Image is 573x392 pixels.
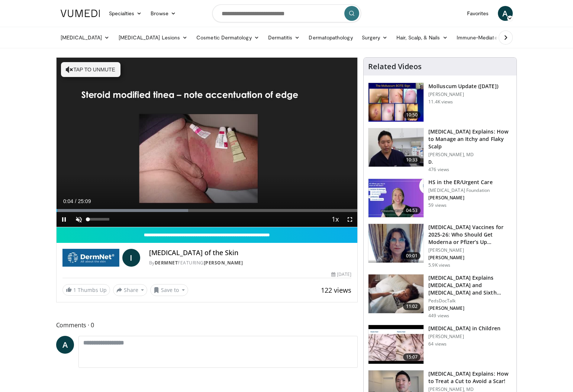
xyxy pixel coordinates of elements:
[428,202,447,208] p: 59 views
[403,156,421,164] span: 10:33
[403,353,421,361] span: 15:07
[61,62,120,77] button: Tap to unmute
[204,260,243,266] a: [PERSON_NAME]
[368,179,512,218] a: 04:53 HS in the ER/Urgent Care [MEDICAL_DATA] Foundation [PERSON_NAME] 59 views
[57,209,358,212] div: Progress Bar
[104,6,147,21] a: Specialties
[73,286,76,293] span: 1
[155,260,178,266] a: DermNet
[146,6,180,21] a: Browse
[71,212,86,227] button: Unmute
[428,298,512,304] p: PedsDocTalk
[304,30,357,45] a: Dermatopathology
[403,207,421,214] span: 04:53
[62,249,119,267] img: DermNet
[113,284,148,296] button: Share
[428,274,512,296] h3: [MEDICAL_DATA] Explains [MEDICAL_DATA] and [MEDICAL_DATA] and Sixth Disea…
[368,224,512,268] a: 09:01 [MEDICAL_DATA] Vaccines for 2025-26: Who Should Get Moderna or Pfizer’s Up… [PERSON_NAME] [...
[368,179,424,218] img: 0a0b59f9-8b88-4635-b6d0-3655c2695d13.150x105_q85_crop-smart_upscale.jpg
[78,198,91,204] span: 25:09
[463,6,493,21] a: Favorites
[428,128,512,150] h3: [MEDICAL_DATA] Explains: How to Manage an Itchy and Flaky Scalp
[150,284,188,296] button: Save to
[56,320,358,330] span: Comments 0
[149,249,351,257] h4: [MEDICAL_DATA] of the Skin
[63,198,73,204] span: 0:04
[212,4,361,22] input: Search topics, interventions
[403,252,421,260] span: 09:01
[368,128,424,167] img: be4bcf48-3664-4af8-9f94-dd57e2e39cb6.150x105_q85_crop-smart_upscale.jpg
[368,325,424,364] img: 8374ea3f-a877-435e-994f-0fc14369d798.150x105_q85_crop-smart_upscale.jpg
[403,111,421,119] span: 10:50
[56,336,74,354] a: A
[428,370,512,385] h3: [MEDICAL_DATA] Explains: How to Treat a Cut to Avoid a Scar!
[75,198,77,204] span: /
[192,30,263,45] a: Cosmetic Dermatology
[264,30,305,45] a: Dermatitis
[342,212,357,227] button: Fullscreen
[122,249,140,267] a: I
[62,284,110,296] a: 1 Thumbs Up
[428,152,512,158] p: [PERSON_NAME], MD
[368,83,512,122] a: 10:50 Molluscum Update ([DATE]) [PERSON_NAME] 11.4K views
[321,286,351,295] span: 122 views
[368,274,512,319] a: 11:02 [MEDICAL_DATA] Explains [MEDICAL_DATA] and [MEDICAL_DATA] and Sixth Disea… PedsDocTalk [PER...
[428,179,492,186] h3: HS in the ER/Urgent Care
[428,195,492,201] p: [PERSON_NAME]
[428,159,512,165] p: D.
[57,212,71,227] button: Pause
[368,325,512,364] a: 15:07 [MEDICAL_DATA] in Children [PERSON_NAME] 64 views
[428,224,512,246] h3: [MEDICAL_DATA] Vaccines for 2025-26: Who Should Get Moderna or Pfizer’s Up…
[328,212,342,227] button: Playback Rate
[88,218,109,221] div: Volume Level
[357,30,392,45] a: Surgery
[428,99,453,105] p: 11.4K views
[428,167,449,173] p: 476 views
[57,58,358,227] video-js: Video Player
[428,83,498,90] h3: Molluscum Update ([DATE])
[61,10,100,17] img: VuMedi Logo
[428,305,512,311] p: [PERSON_NAME]
[498,6,513,21] a: A
[428,262,450,268] p: 5.9K views
[368,224,424,263] img: 4e370bb1-17f0-4657-a42f-9b995da70d2f.png.150x105_q85_crop-smart_upscale.png
[368,83,424,122] img: f51b4d6d-4f3a-4ff8-aca7-3ff3d12b1e6d.150x105_q85_crop-smart_upscale.jpg
[392,30,452,45] a: Hair, Scalp, & Nails
[428,187,492,193] p: [MEDICAL_DATA] Foundation
[368,62,422,71] h4: Related Videos
[428,247,512,253] p: [PERSON_NAME]
[331,271,351,278] div: [DATE]
[428,313,449,319] p: 449 views
[114,30,192,45] a: [MEDICAL_DATA] Lesions
[149,260,351,266] div: By FEATURING
[452,30,512,45] a: Immune-Mediated
[428,341,447,347] p: 64 views
[428,334,500,340] p: [PERSON_NAME]
[56,30,114,45] a: [MEDICAL_DATA]
[428,255,512,261] p: [PERSON_NAME]
[368,274,424,313] img: 1e44b3bf-d96b-47ae-a9a2-3e73321d64e0.150x105_q85_crop-smart_upscale.jpg
[428,325,500,332] h3: [MEDICAL_DATA] in Children
[428,91,498,97] p: [PERSON_NAME]
[403,303,421,310] span: 11:02
[368,128,512,173] a: 10:33 [MEDICAL_DATA] Explains: How to Manage an Itchy and Flaky Scalp [PERSON_NAME], MD D. 476 views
